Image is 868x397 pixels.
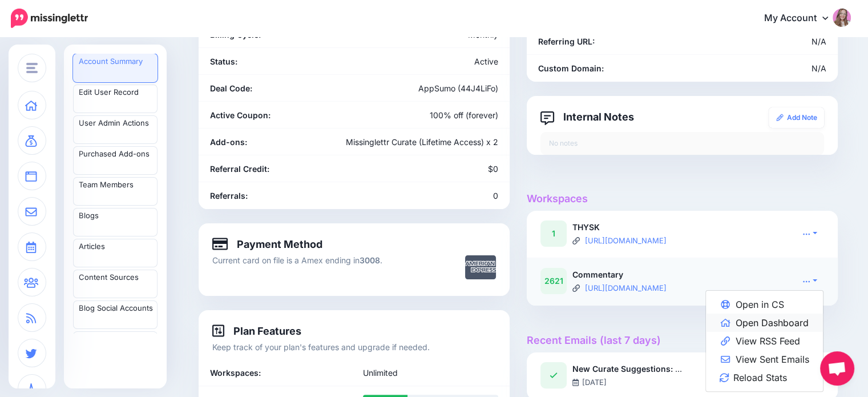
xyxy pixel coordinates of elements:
[706,314,823,332] a: Open Dashboard
[212,254,421,267] p: Current card on file is a Amex ending in .
[73,300,158,329] a: Blog Social Accounts
[769,107,824,128] a: Add Note
[706,295,823,314] a: Open in CS
[210,30,261,39] b: Billing Cycle:
[540,110,634,123] h4: Internal Notes
[527,193,838,205] h4: Workspaces
[354,109,507,122] div: 100% off (forever)
[572,376,612,388] li: [DATE]
[210,366,261,379] b: Workspaces:
[210,164,269,174] b: Referral Credit:
[820,351,854,386] a: Chat abierto
[631,35,835,48] div: N/A
[631,62,835,75] div: N/A
[354,55,507,68] div: Active
[360,255,380,265] b: 3008
[73,54,158,82] a: Account Summary
[210,110,271,120] b: Active Coupon:
[527,334,838,347] h4: Recent Emails (last 7 days)
[210,83,252,93] b: Deal Code:
[572,270,623,279] b: Commentary
[210,57,237,66] b: Status:
[354,366,507,379] div: Unlimited
[706,332,823,350] a: View RSS Feed
[212,340,496,354] p: Keep track of your plan's features and upgrade if needed.
[73,177,158,206] a: Team Members
[212,324,301,338] h4: Plan Features
[354,82,507,95] div: AppSumo (44J4LiFo)
[73,331,158,360] a: Blog Branding Templates
[540,132,824,155] div: No notes
[73,146,158,175] a: Purchased Add-ons
[538,63,604,73] b: Custom Domain:
[538,37,595,46] b: Referring URL:
[706,368,823,387] a: Reload Stats
[26,63,38,73] img: menu.png
[572,364,726,374] b: New Curate Suggestions: Commentary
[572,222,600,232] b: THYSK
[493,191,498,200] span: 0
[212,237,322,251] h4: Payment Method
[540,220,567,247] div: 1
[354,162,507,175] div: $0
[706,350,823,368] a: View Sent Emails
[210,191,248,200] b: Referrals:
[753,5,851,33] a: My Account
[210,137,247,147] b: Add-ons:
[73,239,158,267] a: Articles
[585,236,667,245] a: [URL][DOMAIN_NAME]
[73,115,158,144] a: User Admin Actions
[585,283,667,292] a: [URL][DOMAIN_NAME]
[540,268,567,294] div: 2621
[73,208,158,236] a: Blogs
[73,270,158,298] a: Content Sources
[303,135,507,149] div: Missinglettr Curate (Lifetime Access) x 2
[73,85,158,113] a: Edit User Record
[11,9,88,28] img: Missinglettr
